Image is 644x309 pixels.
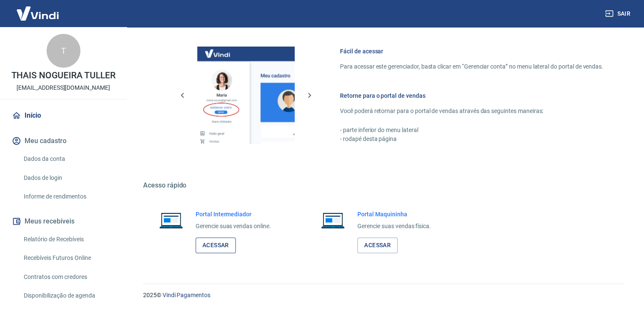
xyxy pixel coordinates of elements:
a: Acessar [196,237,236,253]
button: Meus recebíveis [10,212,116,231]
p: Você poderá retornar para o portal de vendas através das seguintes maneiras: [340,107,603,116]
p: Para acessar este gerenciador, basta clicar em “Gerenciar conta” no menu lateral do portal de ven... [340,62,603,71]
a: Dados de login [20,169,116,187]
h6: Portal Intermediador [196,210,271,218]
a: Vindi Pagamentos [163,292,210,298]
a: Dados da conta [20,150,116,168]
h6: Retorne para o portal de vendas [340,91,603,100]
a: Início [10,106,116,125]
a: Relatório de Recebíveis [20,231,116,248]
p: - rodapé desta página [340,135,603,143]
img: Imagem de um notebook aberto [315,210,351,230]
img: Imagem da dashboard mostrando o botão de gerenciar conta na sidebar no lado esquerdo [197,47,295,144]
img: Imagem de um notebook aberto [153,210,189,230]
a: Informe de rendimentos [20,188,116,205]
img: Vindi [10,0,65,26]
h5: Acesso rápido [143,181,624,190]
h6: Fácil de acessar [340,47,603,55]
div: T [47,34,80,68]
h6: Portal Maquininha [357,210,431,218]
p: [EMAIL_ADDRESS][DOMAIN_NAME] [17,83,110,92]
a: Disponibilização de agenda [20,287,116,304]
button: Meu cadastro [10,132,116,150]
p: 2025 © [143,291,624,300]
p: Gerencie suas vendas física. [357,222,431,231]
p: THAIS NOGUEIRA TULLER [11,71,116,80]
a: Contratos com credores [20,268,116,286]
p: Gerencie suas vendas online. [196,222,271,231]
button: Sair [603,6,634,22]
p: - parte inferior do menu lateral [340,126,603,135]
a: Recebíveis Futuros Online [20,249,116,267]
a: Acessar [357,237,398,253]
